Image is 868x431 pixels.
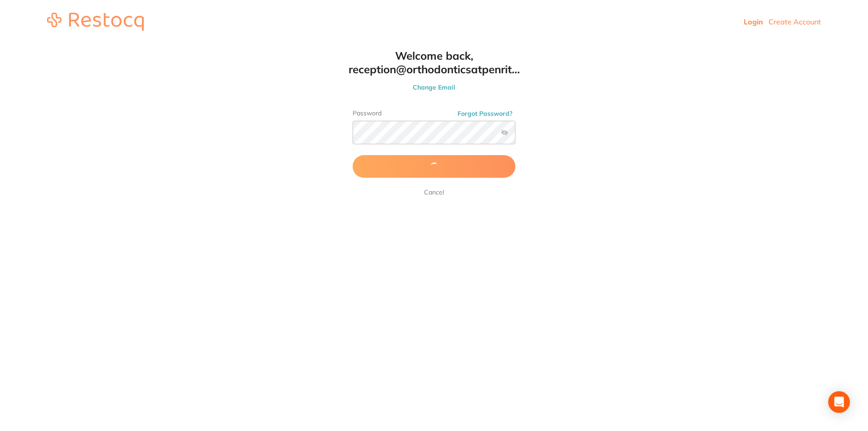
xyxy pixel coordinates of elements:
[335,49,533,76] h1: Welcome back, reception@orthodonticsatpenrit...
[455,109,515,118] button: Forgot Password?
[828,391,850,413] div: Open Intercom Messenger
[335,83,533,91] button: Change Email
[769,17,821,26] a: Create Account
[744,17,763,26] a: Login
[422,187,446,198] a: Cancel
[353,109,515,117] label: Password
[47,13,144,31] img: restocq_logo.svg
